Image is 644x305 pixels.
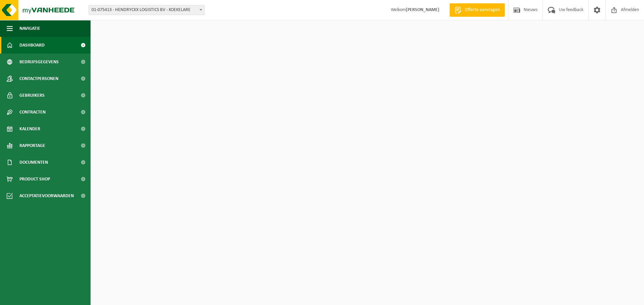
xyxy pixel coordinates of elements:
span: 01-075413 - HENDRYCKX LOGISTICS BV - KOEKELARE [89,5,205,15]
span: Bedrijfsgegevens [19,54,59,70]
strong: [PERSON_NAME] [406,7,439,12]
span: Rapportage [19,137,45,154]
span: Kalender [19,121,40,137]
span: Dashboard [19,37,45,54]
a: Offerte aanvragen [449,3,505,17]
span: Offerte aanvragen [463,7,501,13]
span: Documenten [19,154,48,171]
span: Contactpersonen [19,70,58,87]
span: Acceptatievoorwaarden [19,187,74,204]
span: Product Shop [19,171,50,187]
span: Contracten [19,104,46,121]
span: 01-075413 - HENDRYCKX LOGISTICS BV - KOEKELARE [89,5,204,15]
span: Gebruikers [19,87,45,104]
span: Navigatie [19,20,40,37]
